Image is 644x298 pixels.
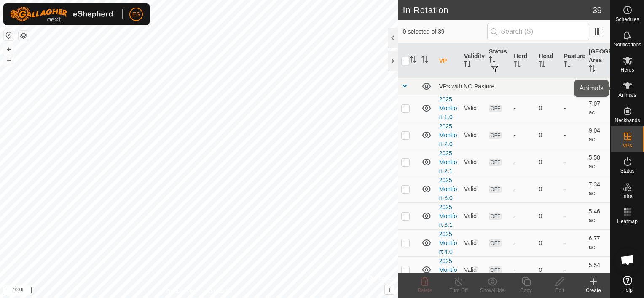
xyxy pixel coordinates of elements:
span: VPs [623,143,632,148]
span: Help [622,287,633,293]
td: 5.46 ac [585,202,610,229]
td: Valid [461,256,486,283]
p-sorticon: Activate to sort [589,66,596,73]
button: Reset Map [4,30,14,40]
button: Map Layers [19,31,29,41]
span: i [389,286,390,293]
div: Turn Off [442,287,475,294]
p-sorticon: Activate to sort [489,57,496,64]
td: - [561,229,585,256]
button: i [385,285,394,294]
td: 7.34 ac [585,176,610,202]
a: 2025 Montfort 3.0 [439,177,457,201]
span: OFF [489,186,502,193]
th: Head [535,44,560,78]
span: Herds [620,67,634,72]
p-sorticon: Activate to sort [421,57,428,64]
span: Infra [622,194,632,199]
div: Copy [509,287,543,294]
th: [GEOGRAPHIC_DATA] Area [585,44,610,78]
div: - [514,266,532,274]
td: Valid [461,95,486,122]
a: Contact Us [207,287,232,295]
span: Animals [618,93,636,98]
a: 2025 Montfort 2.0 [439,123,457,147]
span: OFF [489,105,502,112]
a: 2025 Montfort 3.1 [439,204,457,228]
p-sorticon: Activate to sort [564,62,571,69]
a: 2025 Montfort 4.1 [439,258,457,282]
span: OFF [489,159,502,166]
a: 2025 Montfort 2.1 [439,150,457,174]
h2: In Rotation [403,5,593,15]
div: VPs with NO Pasture [439,83,607,90]
td: 9.04 ac [585,122,610,149]
span: OFF [489,266,502,274]
p-sorticon: Activate to sort [464,62,471,69]
span: ES [132,10,140,19]
span: Status [620,168,634,173]
td: 0 [535,202,560,229]
p-sorticon: Activate to sort [410,57,416,64]
th: Validity [461,44,486,78]
div: - [514,212,532,221]
span: OFF [489,213,502,220]
a: Privacy Policy [166,287,197,295]
td: 0 [535,229,560,256]
img: Gallagher Logo [10,7,115,22]
a: 2025 Montfort 1.0 [439,96,457,120]
a: Help [611,272,644,296]
td: 0 [535,256,560,283]
div: - [514,158,532,167]
td: 0 [535,149,560,176]
span: Heatmap [617,219,638,224]
th: Status [486,44,510,78]
td: Valid [461,229,486,256]
div: Create [577,287,610,294]
th: Pasture [561,44,585,78]
td: 0 [535,95,560,122]
div: - [514,104,532,113]
td: 0 [535,176,560,202]
button: + [4,44,14,54]
div: - [514,131,532,140]
span: Schedules [615,17,639,22]
th: VP [436,44,461,78]
td: Valid [461,202,486,229]
span: OFF [489,239,502,247]
div: - [514,239,532,247]
td: - [561,202,585,229]
td: 5.58 ac [585,149,610,176]
span: Notifications [614,42,641,47]
td: - [561,176,585,202]
td: 6.77 ac [585,229,610,256]
span: OFF [489,132,502,139]
td: - [561,256,585,283]
p-sorticon: Activate to sort [539,62,545,69]
div: Edit [543,287,577,294]
td: Valid [461,149,486,176]
div: - [514,185,532,194]
span: 39 [593,4,602,16]
div: Open chat [615,247,640,273]
th: Herd [510,44,535,78]
td: 5.54 ac [585,256,610,283]
td: - [561,95,585,122]
td: Valid [461,176,486,202]
td: Valid [461,122,486,149]
span: Neckbands [614,118,640,123]
button: – [4,55,14,65]
span: 0 selected of 39 [403,27,487,36]
span: Delete [418,287,432,293]
a: 2025 Montfort 4.0 [439,231,457,255]
p-sorticon: Activate to sort [514,62,521,69]
td: 0 [535,122,560,149]
td: 7.07 ac [585,95,610,122]
input: Search (S) [487,23,589,40]
div: Show/Hide [475,287,509,294]
td: - [561,122,585,149]
td: - [561,149,585,176]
